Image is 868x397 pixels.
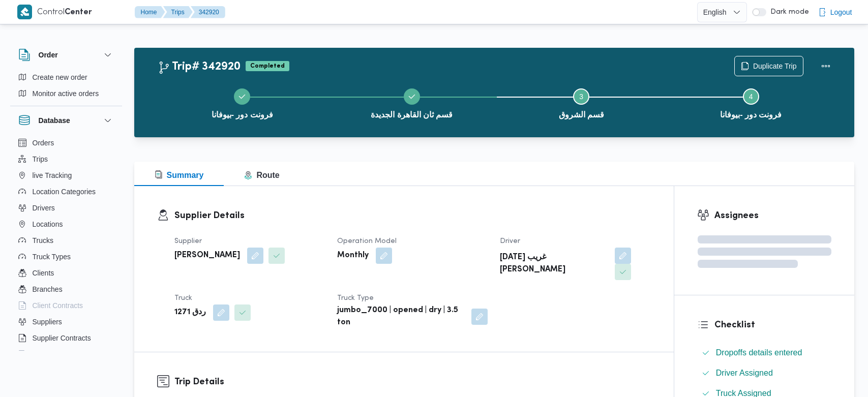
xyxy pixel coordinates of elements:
[753,60,797,72] span: Duplicate Trip
[579,93,583,101] span: 3
[33,234,53,247] span: Trucks
[814,2,856,22] button: Logout
[14,232,118,249] button: Trucks
[33,348,58,360] span: Devices
[371,109,453,121] span: قسم ثان القاهرة الجديدة
[714,318,831,332] h3: Checklist
[33,169,72,181] span: live Tracking
[14,85,118,102] button: Monitor active orders
[33,186,96,198] span: Location Categories
[33,267,54,279] span: Clients
[716,348,802,357] span: Dropoffs details entered
[14,346,118,362] button: Devices
[163,6,193,18] button: Trips
[14,330,118,346] button: Supplier Contracts
[39,49,58,61] h3: Order
[408,93,416,101] svg: Step 2 is complete
[33,137,54,149] span: Orders
[734,56,803,76] button: Duplicate Trip
[155,171,204,179] span: Summary
[337,295,374,301] span: Truck Type
[33,153,48,165] span: Trips
[18,114,114,127] button: Database
[716,347,802,359] span: Dropoffs details entered
[33,87,99,100] span: Monitor active orders
[14,297,118,314] button: Client Contracts
[33,251,71,263] span: Truck Types
[174,238,202,245] span: Supplier
[716,369,773,377] span: Driver Assigned
[174,295,192,301] span: Truck
[337,250,369,262] b: Monthly
[65,9,92,16] b: Center
[749,93,753,101] span: 4
[14,135,118,151] button: Orders
[18,49,114,61] button: Order
[14,200,118,216] button: Drivers
[33,218,63,230] span: Locations
[720,109,782,121] span: فرونت دور -بيوفانا
[33,71,87,83] span: Create new order
[212,109,273,121] span: فرونت دور -بيوفانا
[238,93,246,101] svg: Step 1 is complete
[497,76,667,129] button: قسم الشروق
[14,314,118,330] button: Suppliers
[327,76,497,129] button: قسم ثان القاهرة الجديدة
[33,202,55,214] span: Drivers
[244,171,279,179] span: Route
[716,367,773,379] span: Driver Assigned
[14,249,118,265] button: Truck Types
[816,56,836,76] button: Actions
[500,252,608,276] b: [DATE] غريب [PERSON_NAME]
[766,8,809,16] span: Dark mode
[174,209,651,223] h3: Supplier Details
[33,283,63,295] span: Branches
[174,375,651,389] h3: Trip Details
[33,332,91,344] span: Supplier Contracts
[337,304,464,329] b: jumbo_7000 | opened | dry | 3.5 ton
[698,345,831,361] button: Dropoffs details entered
[559,109,604,121] span: قسم الشروق
[10,69,122,106] div: Order
[17,5,32,19] img: X8yXhbKr1z7QwAAAABJRU5ErkJggg==
[14,184,118,200] button: Location Categories
[246,61,289,71] span: Completed
[250,63,285,69] b: Completed
[191,6,225,18] button: 342920
[158,76,327,129] button: فرونت دور -بيوفانا
[39,114,70,127] h3: Database
[14,151,118,167] button: Trips
[33,299,83,312] span: Client Contracts
[174,250,240,262] b: [PERSON_NAME]
[698,365,831,381] button: Driver Assigned
[14,167,118,184] button: live Tracking
[830,6,852,18] span: Logout
[14,265,118,281] button: Clients
[14,216,118,232] button: Locations
[14,281,118,297] button: Branches
[500,238,520,245] span: Driver
[714,209,831,223] h3: Assignees
[666,76,836,129] button: فرونت دور -بيوفانا
[337,238,397,245] span: Operation Model
[33,316,62,328] span: Suppliers
[135,6,165,18] button: Home
[10,135,122,355] div: Database
[14,69,118,85] button: Create new order
[158,60,241,74] h2: Trip# 342920
[174,307,206,319] b: ردق 1271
